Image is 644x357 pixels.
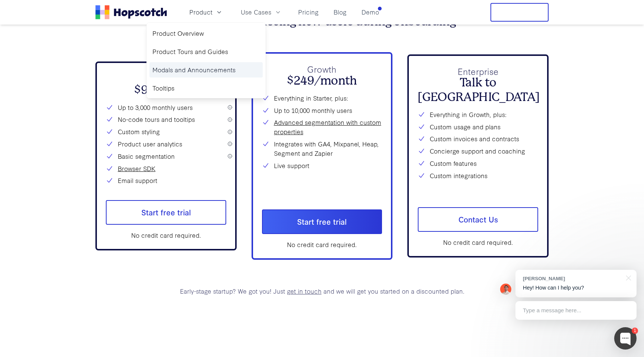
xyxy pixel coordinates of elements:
[95,287,549,296] p: Early-stage startup? We got you! Just and we will get you started on a discounted plan.
[632,328,638,334] div: 1
[106,231,226,240] div: No credit card required.
[149,80,263,96] a: Tooltips
[262,63,382,76] p: Growth
[241,7,271,17] span: Use Cases
[106,103,226,112] li: Up to 3,000 monthly users
[262,209,382,234] a: Start free trial
[262,94,382,103] li: Everything in Starter, plus:
[262,74,382,88] h2: $249/month
[418,76,538,104] h2: Talk to [GEOGRAPHIC_DATA]
[106,200,226,225] a: Start free trial
[490,3,549,22] button: Free Trial
[106,127,226,136] li: Custom styling
[295,6,322,18] a: Pricing
[418,238,538,247] div: No credit card required.
[287,287,322,295] a: get in touch
[418,146,538,156] li: Concierge support and coaching
[118,164,155,173] a: Browser SDK
[236,6,286,18] button: Use Cases
[106,115,226,124] li: No-code tours and tooltips
[274,118,382,136] a: Advanced segmentation with custom properties
[262,161,382,170] li: Live support
[185,6,227,18] button: Product
[262,106,382,115] li: Up to 10,000 monthly users
[149,62,263,78] a: Modals and Announcements
[106,83,226,97] h2: $99/month
[359,6,382,18] a: Demo
[262,139,382,158] li: Integrates with GA4, Mixpanel, Heap, Segment and Zapier
[106,176,226,185] li: Email support
[418,134,538,143] li: Custom invoices and contracts
[418,207,538,232] a: Contact Us
[523,284,629,292] p: Hey! How can I help you?
[418,122,538,132] li: Custom usage and plans
[331,6,350,18] a: Blog
[106,152,226,161] li: Basic segmentation
[515,301,637,320] div: Type a message here...
[418,65,538,78] p: Enterprise
[95,5,167,19] a: Home
[149,26,263,41] a: Product Overview
[500,284,511,295] img: Mark Spera
[189,7,212,17] span: Product
[106,139,226,149] li: Product user analytics
[418,110,538,119] li: Everything in Growth, plus:
[418,171,538,180] li: Custom integrations
[418,159,538,168] li: Custom features
[523,275,622,282] div: [PERSON_NAME]
[149,44,263,59] a: Product Tours and Guides
[262,240,382,249] div: No credit card required.
[106,72,226,85] p: Starter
